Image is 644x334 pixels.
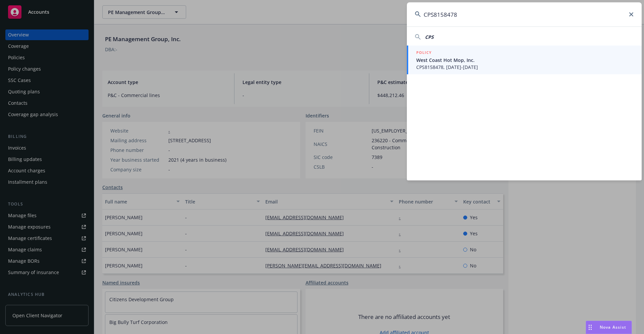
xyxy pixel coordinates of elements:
[407,46,642,74] a: POLICYWest Coast Hot Mop, Inc.CPS8158478, [DATE]-[DATE]
[416,49,432,56] h5: POLICY
[425,34,434,40] span: CPS
[600,324,626,330] span: Nova Assist
[586,321,594,334] div: Drag to move
[416,64,634,71] span: CPS8158478, [DATE]-[DATE]
[407,2,642,26] input: Search...
[586,321,632,334] button: Nova Assist
[416,57,634,64] span: West Coast Hot Mop, Inc.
